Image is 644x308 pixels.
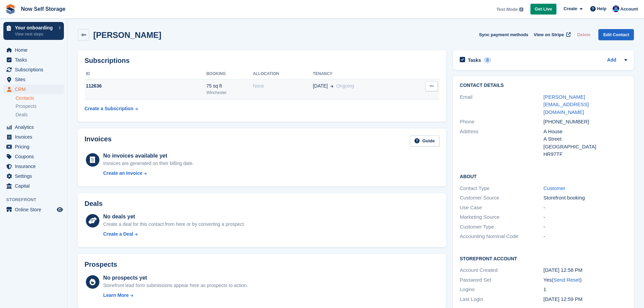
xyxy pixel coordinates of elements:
[460,295,543,303] div: Last Login
[3,85,64,94] a: menu
[103,170,194,177] a: Create an Invoice
[544,118,627,126] div: [PHONE_NUMBER]
[460,204,543,212] div: Use Case
[544,204,627,212] div: -
[460,173,627,180] h2: About
[460,118,543,126] div: Phone
[3,75,64,84] a: menu
[336,83,354,89] span: Ongoing
[16,112,28,118] span: Deals
[552,277,581,283] span: ( )
[103,231,245,238] a: Create a Deal
[85,135,112,146] h2: Invoices
[597,5,606,12] span: Help
[15,162,55,171] span: Insurance
[3,55,64,65] a: menu
[103,221,245,228] div: Create a deal for this contact from here or by converting a prospect.
[16,103,37,110] span: Prospects
[3,65,64,74] a: menu
[85,102,138,115] a: Create a Subscription
[253,82,313,90] div: None
[15,65,55,74] span: Subscriptions
[544,194,627,202] div: Storefront booking
[15,152,55,161] span: Coupons
[15,171,55,181] span: Settings
[544,213,627,221] div: -
[85,200,102,208] h2: Deals
[103,213,245,221] div: No deals yet
[56,206,64,214] a: Preview store
[253,69,313,79] th: Allocation
[620,6,638,13] span: Account
[3,181,64,191] a: menu
[544,276,627,284] div: Yes
[3,45,64,55] a: menu
[5,4,16,14] img: stora-icon-8386f47178a22dfd0bd8f6a31ec36ba5ce8667c1dd55bd0f319d3a0aa187defe.svg
[15,181,55,191] span: Capital
[3,132,64,142] a: menu
[103,292,248,299] a: Learn More
[544,150,627,158] div: HR97TF
[460,194,543,202] div: Customer Source
[410,135,439,146] a: Guide
[15,85,55,94] span: CRM
[103,160,194,167] div: Invoices are generated on their billing date.
[530,4,556,15] a: Get Live
[544,185,566,191] a: Customer
[519,7,523,11] img: icon-info-grey-7440780725fd019a000dd9b08b2336e03edf1995a4989e88bcd33f0948082b44.svg
[3,152,64,161] a: menu
[15,45,55,55] span: Home
[544,128,627,136] div: A House
[544,143,627,151] div: [GEOGRAPHIC_DATA]
[460,213,543,221] div: Marketing Source
[313,69,407,79] th: Tenancy
[484,57,492,63] div: 0
[3,122,64,132] a: menu
[613,5,619,12] img: Holly Hudson
[544,286,627,293] div: 1
[496,6,518,13] span: Test Mode
[460,276,543,284] div: Password Set
[15,205,55,214] span: Online Store
[544,135,627,143] div: A Street
[3,171,64,181] a: menu
[3,162,64,171] a: menu
[460,223,543,231] div: Customer Type
[460,93,543,116] div: Email
[15,75,55,84] span: Sites
[85,105,134,112] div: Create a Subscription
[460,255,627,262] h2: Storefront Account
[534,31,564,38] span: View on Stripe
[93,30,161,40] h2: [PERSON_NAME]
[574,29,593,40] button: Delete
[206,82,253,90] div: 75 sq ft
[85,57,439,65] h2: Subscriptions
[15,25,55,30] p: Your onboarding
[544,233,627,240] div: -
[206,69,253,79] th: Booking
[460,128,543,158] div: Address
[531,29,572,40] a: View on Stripe
[460,233,543,240] div: Accounting Nominal Code
[468,57,481,63] h2: Tasks
[15,132,55,142] span: Invoices
[460,185,543,192] div: Contact Type
[460,83,627,88] h2: Contact Details
[3,22,64,40] a: Your onboarding View next steps
[103,231,133,238] div: Create a Deal
[460,266,543,274] div: Account Created
[479,29,528,40] button: Sync payment methods
[15,55,55,65] span: Tasks
[15,122,55,132] span: Analytics
[460,286,543,293] div: Logins
[535,6,552,13] span: Get Live
[103,292,128,299] div: Learn More
[544,223,627,231] div: -
[544,266,627,274] div: [DATE] 12:58 PM
[564,5,577,12] span: Create
[544,296,583,302] time: 2025-10-06 11:59:21 UTC
[103,152,194,160] div: No invoices available yet
[598,29,634,40] a: Edit Contact
[15,31,55,37] p: View next steps
[3,205,64,214] a: menu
